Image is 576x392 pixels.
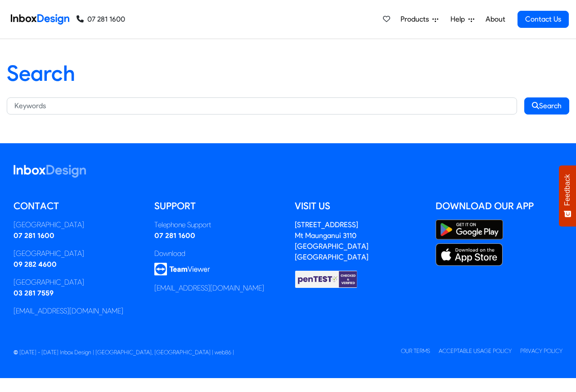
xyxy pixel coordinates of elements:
h1: Search [7,61,569,87]
button: Search [524,97,569,115]
a: Products [397,10,442,28]
a: [EMAIL_ADDRESS][DOMAIN_NAME] [13,307,123,315]
a: Our Terms [401,348,430,354]
span: Products [400,14,432,25]
a: 07 281 1600 [76,14,125,25]
div: Telephone Support [154,220,282,230]
a: 09 282 4600 [13,260,57,269]
a: [EMAIL_ADDRESS][DOMAIN_NAME] [154,284,264,292]
img: logo_inboxdesign_white.svg [13,165,86,178]
a: 07 281 1600 [13,231,54,240]
img: Apple App Store [436,243,503,266]
span: © [DATE] - [DATE] Inbox Design | [GEOGRAPHIC_DATA], [GEOGRAPHIC_DATA] | web86 | [13,349,234,356]
a: Help [447,10,478,28]
span: Feedback [563,174,571,206]
h5: Contact [13,199,141,213]
a: Privacy Policy [520,348,562,354]
a: About [483,10,508,28]
a: 03 281 7559 [13,289,54,297]
h5: Download our App [436,199,563,213]
span: Help [450,14,468,25]
a: Checked & Verified by penTEST [295,274,358,283]
img: Google Play Store [436,220,503,240]
button: Feedback - Show survey [559,165,576,226]
address: [STREET_ADDRESS] Mt Maunganui 3110 [GEOGRAPHIC_DATA] [GEOGRAPHIC_DATA] [295,220,369,261]
div: [GEOGRAPHIC_DATA] [13,248,141,259]
a: Contact Us [517,11,569,28]
img: logo_teamviewer.svg [154,263,210,276]
h5: Support [154,199,282,213]
img: Checked & Verified by penTEST [295,270,358,289]
a: [STREET_ADDRESS]Mt Maunganui 3110[GEOGRAPHIC_DATA][GEOGRAPHIC_DATA] [295,220,369,261]
div: Download [154,248,282,259]
input: Keywords [7,97,517,115]
h5: Visit us [295,199,422,213]
a: Acceptable Usage Policy [439,348,512,354]
div: [GEOGRAPHIC_DATA] [13,220,141,230]
div: [GEOGRAPHIC_DATA] [13,277,141,288]
a: 07 281 1600 [154,231,195,240]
